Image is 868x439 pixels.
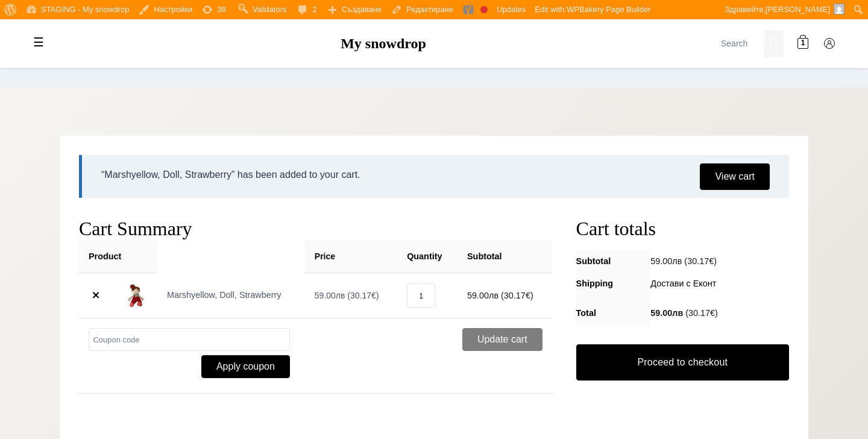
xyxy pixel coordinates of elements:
[687,256,714,266] span: 30.17
[336,291,345,300] span: лв
[650,277,716,291] label: Достави с Еконт
[467,291,498,300] span: 59.00
[501,291,533,300] span: ( )
[576,273,651,302] th: Shipping
[89,328,290,351] input: Coupon code
[801,38,805,49] span: 1
[650,308,683,318] span: 59.00
[341,36,426,51] a: My snowdrop
[791,31,815,55] a: 1
[350,291,376,300] span: 30.17
[347,291,379,300] span: ( )
[504,291,530,300] span: 30.17
[716,30,764,57] input: Search
[672,308,683,318] span: лв
[79,241,131,274] th: Product
[371,291,376,300] span: €
[305,241,397,273] th: Price
[766,5,830,14] span: [PERSON_NAME]
[576,217,789,240] h2: Cart totals
[489,291,498,300] span: лв
[684,256,717,266] span: ( )
[685,308,718,318] span: ( )
[397,241,458,273] th: Quantity
[650,256,682,266] span: 59.00
[407,283,435,308] input: Quantity of Marshyellow, Doll, Strawberry
[709,256,714,266] span: €
[700,163,770,190] a: View cart
[79,217,552,240] h2: Cart Summary
[89,288,103,303] a: Remove this item
[710,308,715,318] span: €
[576,302,651,325] th: Total
[462,328,542,351] button: Update cart
[315,291,345,300] span: 59.00
[526,291,530,300] span: €
[458,241,552,273] th: Subtotal
[576,344,789,381] a: Proceed to checkout
[688,308,715,318] span: 30.17
[79,155,789,198] div: “Marshyellow, Doll, Strawberry” has been added to your cart.
[576,250,651,273] th: Subtotal
[201,355,290,378] button: Apply coupon
[480,6,488,13] div: Focus keyphrase not set
[27,30,51,54] label: Toggle mobile menu
[672,256,682,266] span: лв
[167,290,281,300] a: Marshyellow, Doll, Strawberry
